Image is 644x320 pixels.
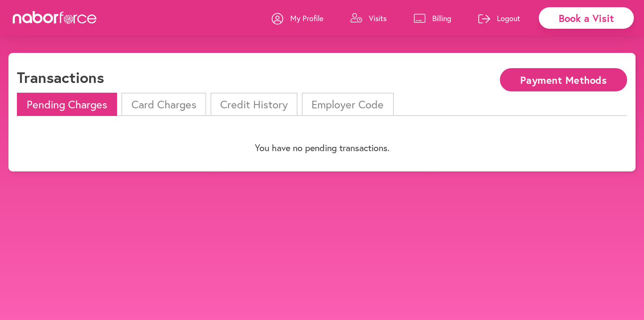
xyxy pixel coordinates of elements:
[478,6,520,31] a: Logout
[272,6,323,31] a: My Profile
[500,68,627,91] button: Payment Methods
[500,75,627,83] a: Payment Methods
[210,93,297,116] li: Credit History
[497,13,520,23] p: Logout
[350,6,387,31] a: Visits
[17,68,104,86] h1: Transactions
[17,93,117,116] li: Pending Charges
[369,13,387,23] p: Visits
[290,13,323,23] p: My Profile
[432,13,451,23] p: Billing
[302,93,393,116] li: Employer Code
[539,7,634,29] div: Book a Visit
[414,6,451,31] a: Billing
[121,93,206,116] li: Card Charges
[17,142,627,153] p: You have no pending transactions.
